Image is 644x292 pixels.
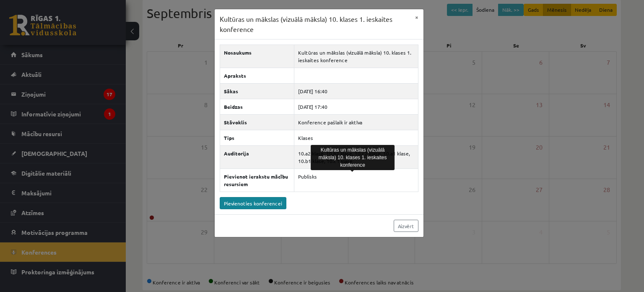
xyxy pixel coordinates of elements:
th: Beidzas [220,99,294,115]
th: Auditorija [220,146,294,169]
td: [DATE] 16:40 [294,84,418,99]
th: Pievienot ierakstu mācību resursiem [220,169,294,192]
td: Konference pašlaik ir aktīva [294,115,418,130]
td: Publisks [294,169,418,192]
th: Tips [220,130,294,146]
th: Nosaukums [220,45,294,68]
td: 10.a2 klase, 10.b2 klase, 10.c2 klase, 10.a1 klase, 10.b1 klase, 10.c1 klase [294,146,418,169]
a: Aizvērt [394,220,418,232]
button: × [410,9,423,25]
td: [DATE] 17:40 [294,99,418,115]
th: Apraksts [220,68,294,84]
div: Kultūras un mākslas (vizuālā māksla) 10. klases 1. ieskaites konference [311,145,395,170]
th: Stāvoklis [220,115,294,130]
th: Sākas [220,84,294,99]
td: Kultūras un mākslas (vizuālā māksla) 10. klases 1. ieskaites konference [294,45,418,68]
h3: Kultūras un mākslas (vizuālā māksla) 10. klases 1. ieskaites konference [220,14,410,34]
a: Pievienoties konferencei [220,197,286,209]
td: Klases [294,130,418,146]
